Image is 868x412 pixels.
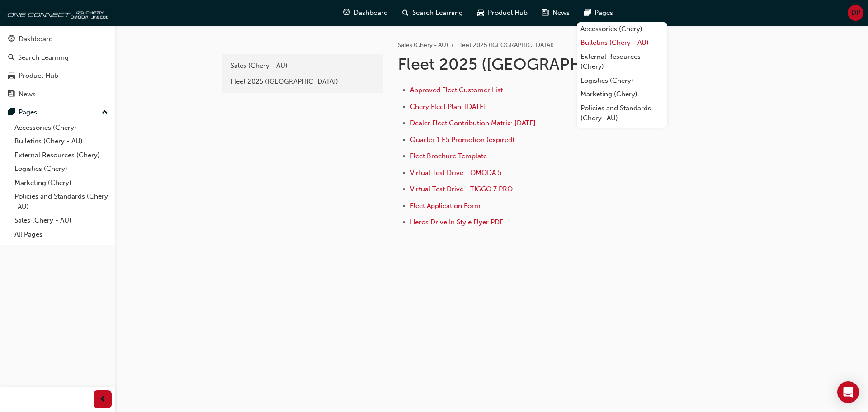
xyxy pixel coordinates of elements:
[231,61,375,71] div: Sales (Chery - AU)
[577,125,667,139] a: Sales (Chery - AU)
[11,134,112,148] a: Bulletins (Chery - AU)
[8,90,15,99] span: news-icon
[11,176,112,190] a: Marketing (Chery)
[577,36,667,50] a: Bulletins (Chery - AU)
[226,74,380,90] a: Fleet 2025 ([GEOGRAPHIC_DATA])
[354,8,388,18] span: Dashboard
[410,202,481,210] a: Fleet Application Form
[19,89,36,99] div: News
[18,52,69,63] div: Search Learning
[410,169,501,177] a: Virtual Test Drive - OMODA 5
[4,104,112,121] button: Pages
[8,54,14,62] span: search-icon
[4,29,112,104] button: DashboardSearch LearningProduct HubNews
[584,7,591,19] span: pages-icon
[11,148,112,162] a: External Resources (Chery)
[19,34,53,44] div: Dashboard
[410,185,513,193] a: Virtual Test Drive - TIGGO 7 PRO
[410,218,503,226] a: Heros Drive In Style Flyer PDF
[8,72,15,80] span: car-icon
[535,4,577,22] a: news-iconNews
[395,4,470,22] a: search-iconSearch Learning
[11,213,112,227] a: Sales (Chery - AU)
[577,74,667,88] a: Logistics (Chery)
[851,8,860,18] span: DP
[477,7,484,19] span: car-icon
[11,162,112,176] a: Logistics (Chery)
[226,58,380,74] a: Sales (Chery - AU)
[410,86,503,94] a: Approved Fleet Customer List
[19,107,37,118] div: Pages
[470,4,535,22] a: car-iconProduct Hub
[577,50,667,74] a: External Resources (Chery)
[102,107,108,118] span: up-icon
[8,109,15,117] span: pages-icon
[577,22,667,36] a: Accessories (Chery)
[488,8,528,18] span: Product Hub
[594,8,613,18] span: Pages
[336,4,395,22] a: guage-iconDashboard
[8,35,15,43] span: guage-icon
[412,8,463,18] span: Search Learning
[552,8,570,18] span: News
[398,54,694,74] h1: Fleet 2025 ([GEOGRAPHIC_DATA])
[343,7,350,19] span: guage-icon
[231,76,375,87] div: Fleet 2025 ([GEOGRAPHIC_DATA])
[577,4,620,22] a: pages-iconPages
[19,71,58,81] div: Product Hub
[11,121,112,135] a: Accessories (Chery)
[4,67,112,84] a: Product Hub
[402,7,409,19] span: search-icon
[11,227,112,242] a: All Pages
[410,136,514,144] a: Quarter 1 E5 Promotion (expired)
[577,101,667,125] a: Policies and Standards (Chery -AU)
[848,5,863,21] button: DP
[99,394,106,405] span: prev-icon
[4,49,112,66] a: Search Learning
[4,31,112,47] a: Dashboard
[577,87,667,101] a: Marketing (Chery)
[457,40,554,51] li: Fleet 2025 ([GEOGRAPHIC_DATA])
[410,119,536,127] a: Dealer Fleet Contribution Matrix: [DATE]
[4,86,112,103] a: News
[398,41,448,49] a: Sales (Chery - AU)
[5,4,108,22] img: oneconnect
[837,381,859,403] div: Open Intercom Messenger
[11,189,112,213] a: Policies and Standards (Chery -AU)
[410,152,487,160] a: Fleet Brochure Template
[410,103,486,111] a: Chery Fleet Plan: [DATE]
[542,7,549,19] span: news-icon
